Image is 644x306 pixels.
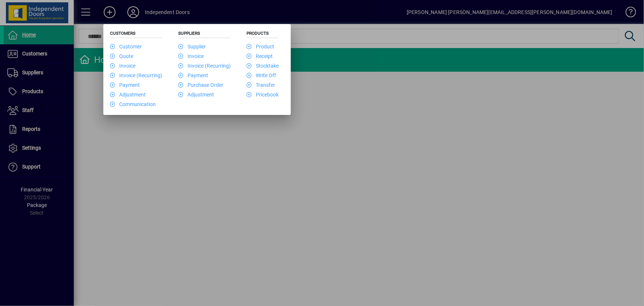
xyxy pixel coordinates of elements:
[178,44,206,50] a: Supplier
[247,82,275,88] a: Transfer
[110,44,142,50] a: Customer
[178,63,231,69] a: Invoice (Recurring)
[247,53,273,59] a: Receipt
[178,82,223,88] a: Purchase Order
[247,31,279,38] h5: Products
[110,92,146,98] a: Adjustment
[247,63,279,69] a: Stocktake
[247,72,276,78] a: Write Off
[110,82,140,88] a: Payment
[247,44,274,50] a: Product
[110,63,135,69] a: Invoice
[178,72,208,78] a: Payment
[110,101,156,107] a: Communication
[110,31,162,38] h5: Customers
[110,72,162,78] a: Invoice (Recurring)
[178,53,204,59] a: Invoice
[178,31,231,38] h5: Suppliers
[247,92,279,98] a: Pricebook
[178,92,214,98] a: Adjustment
[110,53,133,59] a: Quote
